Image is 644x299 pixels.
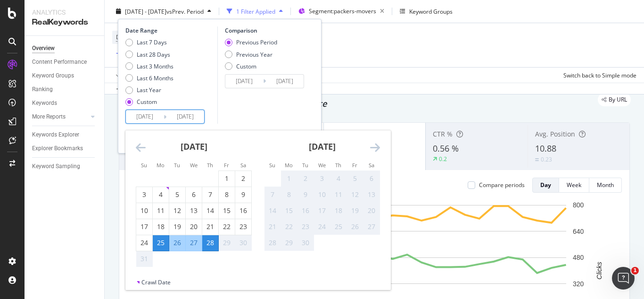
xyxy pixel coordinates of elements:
a: Keywords [32,98,98,108]
div: Comparison [225,26,307,34]
td: Not available. Saturday, September 27, 2025 [363,219,380,235]
small: Fr [224,162,229,169]
div: 26 [347,222,363,231]
div: 25 [330,222,347,231]
div: 10 [136,206,152,215]
button: Keyword Groups [396,4,456,19]
td: Not available. Wednesday, September 3, 2025 [314,171,330,187]
div: Compare periods [479,181,525,189]
div: Last 28 Days [137,50,170,58]
div: 1 [281,174,297,183]
div: 31 [136,254,152,264]
div: 14 [202,206,218,215]
td: Not available. Thursday, September 11, 2025 [330,187,347,203]
div: Date Range [125,26,215,34]
a: Keyword Sampling [32,162,98,171]
div: 6 [363,174,380,183]
a: Content Performance [32,57,98,67]
a: Keywords Explorer [32,130,98,140]
div: Last 7 Days [137,38,167,46]
div: 29 [281,238,297,248]
img: Equal [535,158,539,161]
td: Choose Friday, August 22, 2025 as your check-out date. It’s available. [219,219,235,235]
td: Choose Monday, August 11, 2025 as your check-out date. It’s available. [153,203,169,219]
td: Choose Wednesday, August 6, 2025 as your check-out date. It’s available. [186,187,202,203]
div: Keywords Explorer [32,130,79,140]
td: Not available. Friday, September 12, 2025 [347,187,363,203]
td: Not available. Friday, August 29, 2025 [219,235,235,251]
text: 480 [573,254,584,261]
div: Last 6 Months [125,74,173,82]
div: legacy label [598,93,631,106]
a: Overview [32,43,98,53]
button: Month [589,178,622,193]
div: Keyword Sampling [32,162,80,171]
div: Custom [236,62,256,70]
td: Not available. Monday, September 29, 2025 [281,235,297,251]
div: 5 [347,174,363,183]
div: 14 [264,206,281,215]
div: 12 [347,190,363,199]
button: Week [559,178,589,193]
div: 15 [219,206,235,215]
td: Not available. Tuesday, September 30, 2025 [297,235,314,251]
td: Not available. Friday, September 26, 2025 [347,219,363,235]
input: Start Date [126,110,164,123]
small: Tu [174,162,180,169]
td: Not available. Tuesday, September 9, 2025 [297,187,314,203]
div: Last 6 Months [137,74,173,82]
input: End Date [166,110,204,123]
div: 1 [219,174,235,183]
div: 2 [297,174,314,183]
td: Not available. Wednesday, September 24, 2025 [314,219,330,235]
div: 21 [264,222,281,231]
div: 20 [363,206,380,215]
td: Selected as end date. Thursday, August 28, 2025 [202,235,219,251]
div: 27 [363,222,380,231]
td: Not available. Thursday, September 25, 2025 [330,219,347,235]
td: Choose Saturday, August 9, 2025 as your check-out date. It’s available. [235,187,252,203]
div: 16 [297,206,314,215]
button: Apply [112,68,140,83]
small: We [190,162,198,169]
div: 8 [281,190,297,199]
span: Segment: packers-movers [309,7,376,15]
td: Choose Sunday, August 24, 2025 as your check-out date. It’s available. [136,235,153,251]
div: 17 [136,222,152,231]
div: Custom [125,98,173,106]
div: Custom [137,98,157,106]
div: 3 [314,174,330,183]
td: Not available. Wednesday, September 17, 2025 [314,203,330,219]
span: 10.88 [535,143,556,154]
button: [DATE] - [DATE]vsPrev. Period [112,4,215,19]
td: Not available. Tuesday, September 16, 2025 [297,203,314,219]
input: End Date [266,75,304,88]
small: Mo [157,162,165,169]
text: Clicks [595,262,603,279]
td: Not available. Sunday, September 28, 2025 [264,235,281,251]
span: By URL [609,97,627,103]
div: Previous Year [225,50,277,58]
div: 26 [169,238,185,248]
div: Week [567,181,581,189]
input: Start Date [225,75,263,88]
td: Choose Monday, August 4, 2025 as your check-out date. It’s available. [153,187,169,203]
div: 20 [186,222,202,231]
button: 1 Filter Applied [223,4,287,19]
div: Keyword Groups [409,7,453,15]
td: Choose Sunday, August 3, 2025 as your check-out date. It’s available. [136,187,153,203]
div: 1 Filter Applied [236,7,275,15]
td: Choose Thursday, August 7, 2025 as your check-out date. It’s available. [202,187,219,203]
div: 0.23 [541,155,552,163]
div: 22 [281,222,297,231]
div: Previous Year [236,50,272,58]
div: Month [597,181,614,189]
div: 6 [186,190,202,199]
text: 800 [573,201,584,209]
div: Calendar [125,130,390,278]
td: Not available. Thursday, September 4, 2025 [330,171,347,187]
text: 320 [573,280,584,288]
td: Not available. Sunday, August 31, 2025 [136,251,153,267]
a: Ranking [32,85,98,94]
div: 27 [186,238,202,248]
